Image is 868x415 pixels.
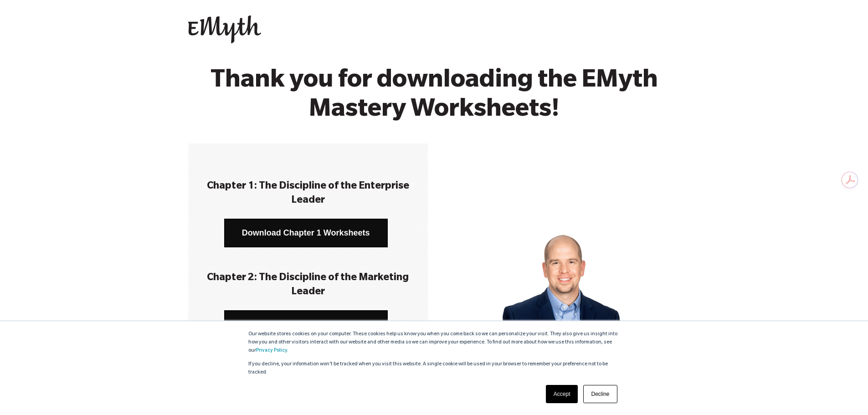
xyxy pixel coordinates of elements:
[248,360,620,377] p: If you decline, your information won’t be tracked when you visit this website. A single cookie wi...
[248,330,620,355] p: Our website stores cookies on your computer. These cookies help us know you when you come back so...
[256,348,287,354] a: Privacy Policy
[224,310,388,339] a: Download Chapter 2 Worksheets
[188,15,261,44] img: EMyth
[202,180,414,208] h3: Chapter 1: The Discipline of the Enterprise Leader
[498,215,622,338] img: Jon_Slater_web
[224,219,388,247] a: Download Chapter 1 Worksheets
[202,272,414,300] h3: Chapter 2: The Discipline of the Marketing Leader
[583,385,617,403] a: Decline
[546,385,578,403] a: Accept
[186,68,683,126] h2: Thank you for downloading the EMyth Mastery Worksheets!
